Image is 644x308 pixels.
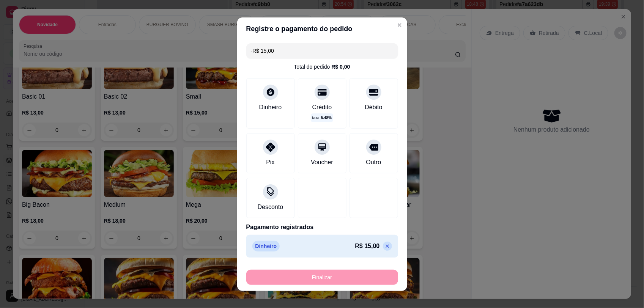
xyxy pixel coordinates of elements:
div: Pix [266,158,274,167]
div: R$ 0,00 [331,63,350,71]
div: Total do pedido [294,63,350,71]
input: Ex.: hambúrguer de cordeiro [251,43,394,58]
p: taxa [312,115,332,121]
p: R$ 15,00 [355,242,380,251]
button: Close [394,19,406,31]
p: Pagamento registrados [246,223,398,232]
div: Outro [366,158,381,167]
header: Registre o pagamento do pedido [237,17,407,40]
span: 5.48 % [321,115,332,121]
p: Dinheiro [252,241,280,251]
div: Débito [365,103,382,112]
div: Desconto [258,203,283,212]
div: Crédito [312,103,332,112]
div: Voucher [311,158,333,167]
div: Dinheiro [259,103,282,112]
